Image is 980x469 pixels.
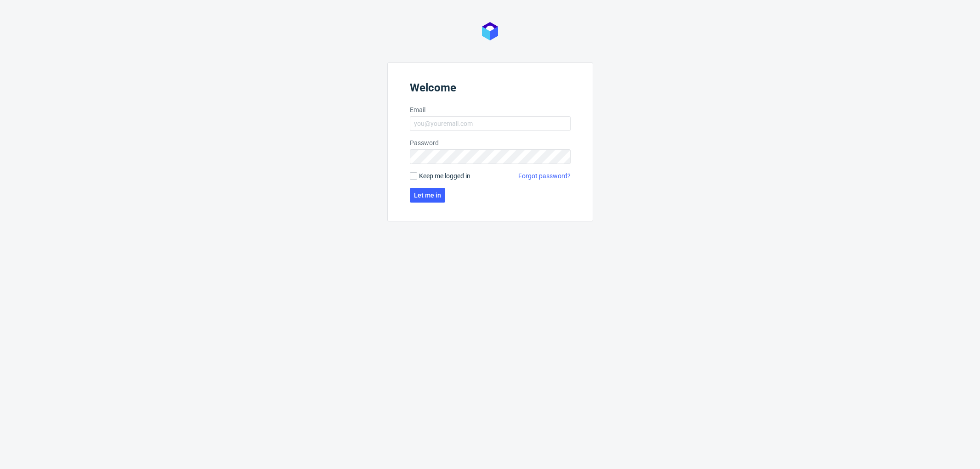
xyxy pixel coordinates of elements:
[410,105,571,114] label: Email
[419,171,470,181] span: Keep me logged in
[410,188,445,203] button: Let me in
[410,81,571,98] header: Welcome
[414,192,441,198] span: Let me in
[410,116,571,131] input: you@youremail.com
[410,138,571,147] label: Password
[518,171,571,181] a: Forgot password?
